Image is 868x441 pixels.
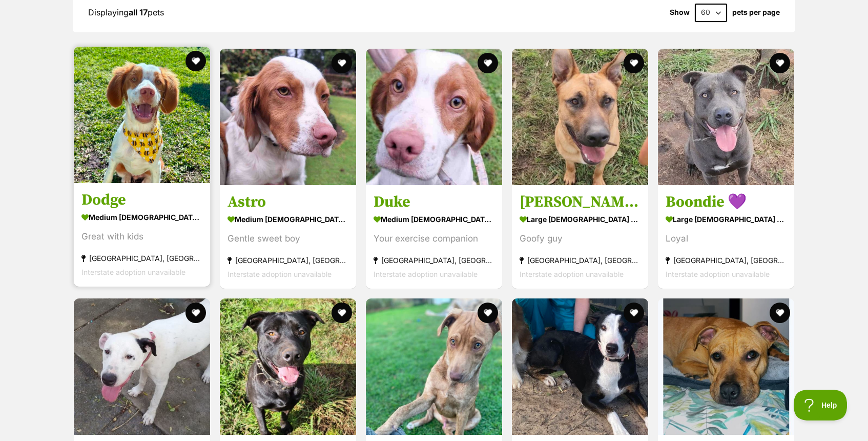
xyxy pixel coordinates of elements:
img: Bonnie [512,298,648,435]
span: Interstate adoption unavailable [666,270,770,278]
button: favourite [624,303,644,323]
img: Lola [658,298,794,435]
a: Dodge medium [DEMOGRAPHIC_DATA] Dog Great with kids [GEOGRAPHIC_DATA], [GEOGRAPHIC_DATA] Intersta... [74,183,210,287]
button: favourite [624,53,644,73]
button: favourite [185,51,206,71]
h3: Boondie 💜 [666,192,787,212]
button: favourite [770,53,790,73]
div: large [DEMOGRAPHIC_DATA] Dog [666,212,787,227]
div: [GEOGRAPHIC_DATA], [GEOGRAPHIC_DATA] [666,253,787,267]
div: [GEOGRAPHIC_DATA], [GEOGRAPHIC_DATA] [81,251,202,265]
img: Ivy 💜 [74,298,210,435]
img: George 💜 [220,298,356,435]
div: Loyal [666,232,787,246]
a: Boondie 💜 large [DEMOGRAPHIC_DATA] Dog Loyal [GEOGRAPHIC_DATA], [GEOGRAPHIC_DATA] Interstate adop... [658,185,794,289]
div: Goofy guy [520,232,640,246]
button: favourite [478,303,498,323]
h3: Dodge [81,190,202,210]
div: [GEOGRAPHIC_DATA], [GEOGRAPHIC_DATA] [228,253,348,267]
div: Gentle sweet boy [228,232,348,246]
a: Astro medium [DEMOGRAPHIC_DATA] Dog Gentle sweet boy [GEOGRAPHIC_DATA], [GEOGRAPHIC_DATA] Interst... [220,185,356,289]
div: medium [DEMOGRAPHIC_DATA] Dog [374,212,494,227]
img: Astro [220,49,356,185]
div: medium [DEMOGRAPHIC_DATA] Dog [228,212,348,227]
button: favourite [770,303,790,323]
img: Duke [366,49,502,185]
img: Bentley 💙 [366,298,502,435]
button: favourite [332,303,352,323]
span: Interstate adoption unavailable [520,270,624,278]
iframe: Help Scout Beacon - Open [794,390,848,420]
button: favourite [185,303,206,323]
span: Displaying pets [88,7,164,17]
span: Show [670,8,690,16]
a: [PERSON_NAME] 💜 large [DEMOGRAPHIC_DATA] Dog Goofy guy [GEOGRAPHIC_DATA], [GEOGRAPHIC_DATA] Inter... [512,185,648,289]
img: Boondie 💜 [658,49,794,185]
div: Your exercise companion [374,232,494,246]
div: large [DEMOGRAPHIC_DATA] Dog [520,212,640,227]
button: favourite [478,53,498,73]
button: favourite [332,53,352,73]
div: medium [DEMOGRAPHIC_DATA] Dog [81,210,202,225]
img: Bruno 💜 [512,49,648,185]
span: Interstate adoption unavailable [374,270,478,278]
h3: Astro [228,192,348,212]
div: [GEOGRAPHIC_DATA], [GEOGRAPHIC_DATA] [374,253,494,267]
a: Duke medium [DEMOGRAPHIC_DATA] Dog Your exercise companion [GEOGRAPHIC_DATA], [GEOGRAPHIC_DATA] I... [366,185,502,289]
div: [GEOGRAPHIC_DATA], [GEOGRAPHIC_DATA] [520,253,640,267]
label: pets per page [732,8,780,16]
span: Interstate adoption unavailable [81,268,185,276]
img: Dodge [74,47,210,183]
div: Great with kids [81,230,202,244]
h3: [PERSON_NAME] 💜 [520,192,640,212]
span: Interstate adoption unavailable [228,270,332,278]
strong: all 17 [129,7,148,17]
h3: Duke [374,192,494,212]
